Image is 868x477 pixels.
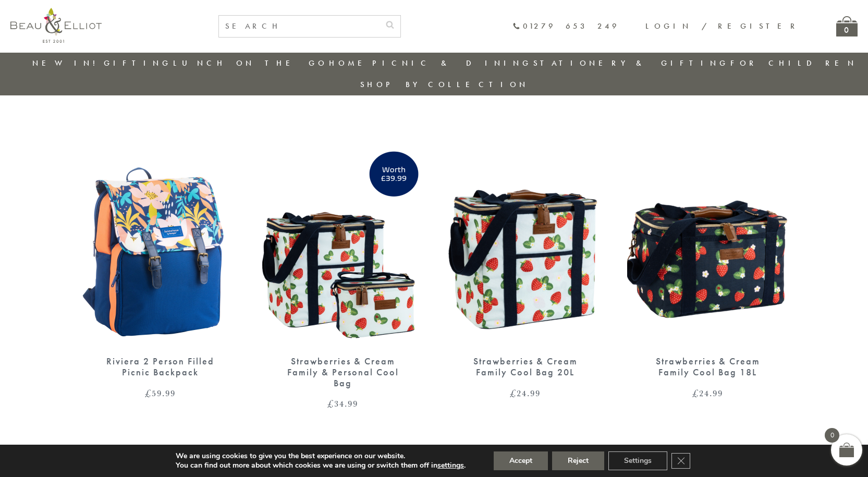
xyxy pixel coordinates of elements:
a: Shop by collection [360,79,529,90]
a: Gifting [104,58,172,68]
button: settings [437,461,464,470]
span: 0 [825,428,839,443]
div: Riviera 2 Person Filled Picnic Backpack [98,356,223,377]
bdi: 24.99 [510,387,541,399]
a: Stationery & Gifting [533,58,729,68]
button: Close GDPR Cookie Banner [671,453,690,469]
bdi: 59.99 [145,387,176,399]
span: £ [145,387,152,399]
a: Riviera 2 Person Backpack with contents Riviera 2 Person Filled Picnic Backpack £59.99 [80,137,241,398]
a: New in! [32,58,102,68]
a: 0 [836,16,858,36]
input: SEARCH [219,16,380,37]
div: Strawberries & Cream Family Cool Bag 20L [463,356,588,377]
a: Picnic & Dining [372,58,532,68]
button: Accept [494,451,548,470]
a: For Children [730,58,857,68]
img: Strawberries & Cream Family Cool Bag 18L [627,137,789,346]
img: Riviera 2 Person Backpack with contents [80,137,241,346]
button: Settings [608,451,667,470]
img: Strawberries & Cream Family Cool Bag 20L [445,137,606,346]
img: Strawberries & Cream Family Cool Bag & Personal Cool Bag [262,137,424,346]
bdi: 34.99 [327,397,358,410]
div: Strawberries & Cream Family Cool Bag 18L [645,356,771,377]
button: Reject [552,451,604,470]
a: 01279 653 249 [512,22,619,31]
a: Lunch On The Go [173,58,327,68]
span: £ [692,387,699,399]
span: £ [327,397,334,410]
a: Strawberries & Cream Family Cool Bag & Personal Cool Bag Strawberries & Cream Family & Personal C... [262,137,424,408]
a: Strawberries & Cream Family Cool Bag 20L Strawberries & Cream Family Cool Bag 20L £24.99 [445,137,606,398]
a: Strawberries & Cream Family Cool Bag 18L Strawberries & Cream Family Cool Bag 18L £24.99 [627,137,789,398]
a: Login / Register [645,21,800,31]
p: We are using cookies to give you the best experience on our website. [176,451,466,461]
bdi: 24.99 [692,387,723,399]
span: £ [510,387,517,399]
a: Home [329,58,371,68]
img: logo [10,8,102,43]
p: You can find out more about which cookies we are using or switch them off in . [176,461,466,470]
div: Strawberries & Cream Family & Personal Cool Bag [280,356,406,388]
